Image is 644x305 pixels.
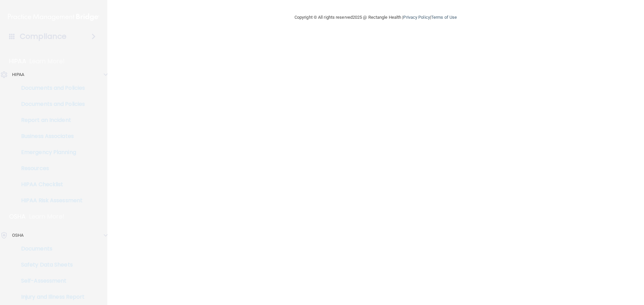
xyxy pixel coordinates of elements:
p: OSHA [9,213,26,221]
p: Report an Incident [4,117,96,124]
p: HIPAA [12,71,24,79]
p: Learn More! [29,213,65,221]
div: Copyright © All rights reserved 2025 @ Rectangle Health | | [253,7,498,28]
a: Terms of Use [431,15,457,20]
p: HIPAA Risk Assessment [4,197,96,204]
p: Documents and Policies [4,85,96,91]
p: Emergency Planning [4,149,96,156]
img: PMB logo [8,10,99,24]
p: Business Associates [4,133,96,140]
p: Self-Assessment [4,278,96,284]
p: OSHA [12,231,23,239]
p: HIPAA Checklist [4,181,96,188]
p: Injury and Illness Report [4,294,96,300]
p: Documents [4,245,96,252]
p: Resources [4,165,96,172]
p: Safety Data Sheets [4,261,96,268]
p: Documents and Policies [4,101,96,107]
a: Privacy Policy [403,15,430,20]
h4: Compliance [20,32,66,41]
p: HIPAA [9,57,26,65]
p: Learn More! [30,57,65,65]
